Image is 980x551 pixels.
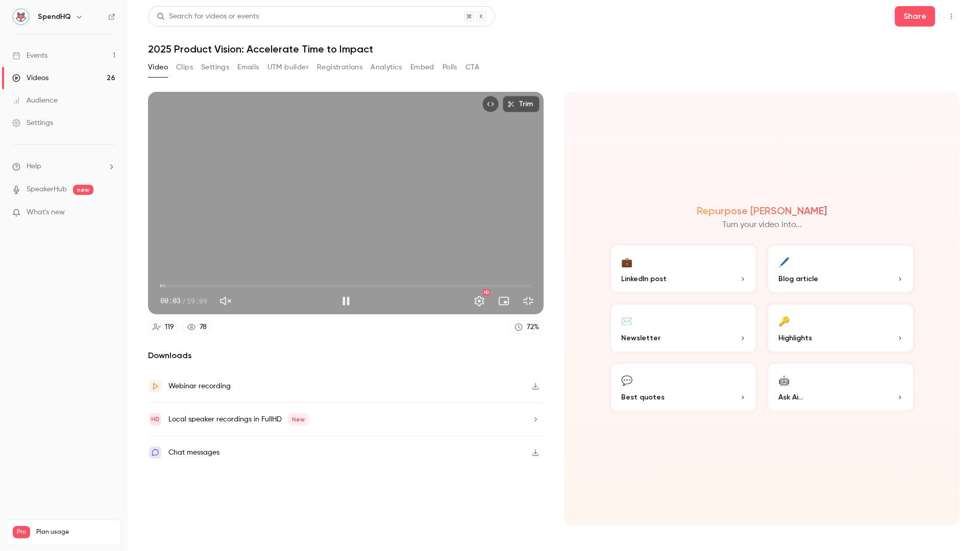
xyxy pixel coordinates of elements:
[27,161,41,172] span: Help
[621,254,632,269] div: 💼
[36,528,115,536] span: Plan usage
[27,184,67,195] a: SpeakerHub
[165,322,174,333] div: 119
[895,6,935,27] button: Share
[483,289,490,295] div: HD
[766,243,915,294] button: 🖊️Blog article
[215,291,236,311] button: Unmute
[621,313,632,329] div: ✉️
[766,362,915,413] button: 🤖Ask Ai...
[201,59,229,76] button: Settings
[621,273,667,284] span: LinkedIn post
[182,295,186,306] span: /
[12,118,53,128] div: Settings
[621,372,632,388] div: 💬
[12,51,47,61] div: Events
[482,96,499,112] button: Embed video
[943,8,960,24] button: Top Bar Actions
[12,95,58,106] div: Audience
[697,205,827,217] h2: Repurpose [PERSON_NAME]
[73,185,93,195] span: new
[621,392,665,403] span: Best quotes
[157,11,259,22] div: Search for videos or events
[609,243,758,294] button: 💼LinkedIn post
[336,291,356,311] button: Pause
[778,392,803,403] span: Ask Ai...
[609,362,758,413] button: 💬Best quotes
[237,59,259,76] button: Emails
[148,59,168,76] button: Video
[778,273,818,284] span: Blog article
[267,59,309,76] button: UTM builder
[503,96,540,112] button: Trim
[176,59,193,76] button: Clips
[288,413,309,425] span: New
[518,291,538,311] button: Exit full screen
[12,73,48,83] div: Videos
[168,380,231,392] div: Webinar recording
[510,320,544,334] a: 72%
[168,446,219,459] div: Chat messages
[621,333,660,343] span: Newsletter
[13,9,29,25] img: SpendHQ
[13,526,30,538] span: Pro
[443,59,457,76] button: Polls
[527,322,539,333] div: 72 %
[778,254,790,269] div: 🖊️
[371,59,402,76] button: Analytics
[200,322,207,333] div: 78
[27,207,65,218] span: What's new
[160,295,181,306] span: 00:03
[609,303,758,354] button: ✉️Newsletter
[469,291,489,311] button: Settings
[12,161,115,172] li: help-dropdown-opener
[317,59,362,76] button: Registrations
[778,313,790,329] div: 🔑
[148,43,960,55] h1: 2025 Product Vision: Accelerate Time to Impact
[168,413,309,425] div: Local speaker recordings in FullHD
[160,295,207,306] div: 00:03
[38,12,71,22] h6: SpendHQ
[722,219,802,231] p: Turn your video into...
[148,349,544,362] h2: Downloads
[465,59,479,76] button: CTA
[148,320,179,334] a: 119
[778,333,812,343] span: Highlights
[778,372,790,388] div: 🤖
[187,295,207,306] span: 59:09
[183,320,211,334] a: 78
[410,59,434,76] button: Embed
[766,303,915,354] button: 🔑Highlights
[494,291,514,311] button: Turn on miniplayer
